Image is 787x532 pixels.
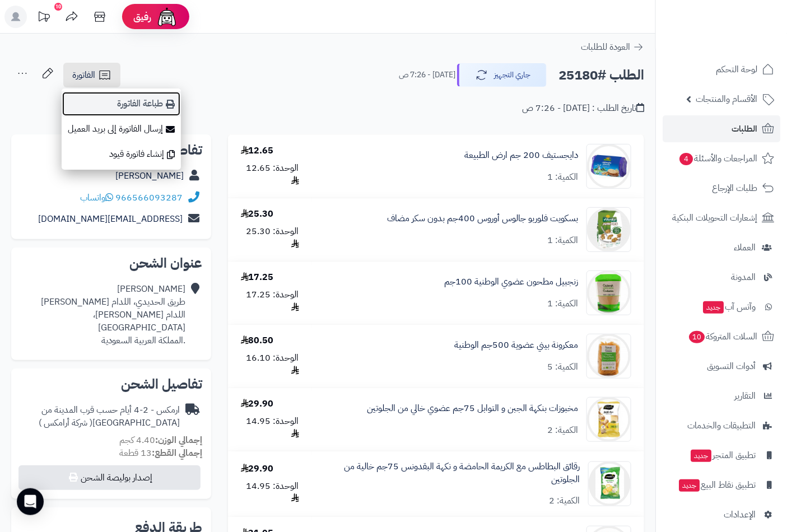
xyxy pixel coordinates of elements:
span: إشعارات التحويلات البنكية [672,210,757,226]
button: جاري التجهيز [457,63,547,87]
div: 29.90 [241,398,274,410]
span: لوحة التحكم [716,62,757,77]
a: الفاتورة [63,63,120,87]
div: ارمكس - 2-4 أيام حسب قرب المدينة من [GEOGRAPHIC_DATA] [20,404,180,430]
span: المدونة [731,269,756,285]
a: طباعة الفاتورة [62,91,181,116]
div: 10 [54,3,62,11]
div: 25.30 [241,208,274,221]
span: التقارير [734,388,756,404]
a: إرسال الفاتورة إلى بريد العميل [62,116,181,142]
span: العودة للطلبات [581,40,630,54]
span: جديد [703,301,724,314]
span: التطبيقات والخدمات [687,418,756,433]
span: الطلبات [732,121,757,137]
div: تاريخ الطلب : [DATE] - 7:26 ص [522,102,644,115]
div: 12.65 [241,144,274,157]
small: 4.40 كجم [119,433,202,447]
button: إصدار بوليصة الشحن [18,465,201,490]
span: ( شركة أرامكس ) [39,416,92,430]
div: الكمية: 2 [549,494,580,507]
a: إشعارات التحويلات البنكية [663,204,780,231]
span: أدوات التسويق [707,358,756,374]
span: السلات المتروكة [688,329,757,344]
h2: الطلب #25180 [558,64,644,87]
a: رقائق البطاطس مع الكريمة الحامضة و نكهة البقدونس 75جم خالية من الجلوتين [325,460,580,486]
span: رفيق [133,10,151,24]
a: مخبوزات بنكهة الجبن و التوابل 75جم عضوي خالي من الجلوتين [367,402,578,415]
div: الوحدة: 14.95 [241,480,299,506]
a: بسكويت فلوربو جالوس أوروس 400جم بدون سكر مضاف [387,212,578,225]
span: 4 [679,153,693,165]
div: الكمية: 2 [547,424,578,437]
div: Open Intercom Messenger [17,488,44,515]
span: العملاء [734,240,756,255]
img: 1690582410-6281062551509-90x90.jpg [587,270,631,315]
small: [DATE] - 7:26 ص [399,69,455,81]
div: الكمية: 1 [547,234,578,247]
div: الوحدة: 12.65 [241,162,299,188]
a: العملاء [663,234,780,261]
span: المراجعات والأسئلة [678,151,757,166]
a: دايجستيف 200 جم ارض الطبيعة [464,149,578,162]
span: الأقسام والمنتجات [696,91,757,107]
h2: عنوان الشحن [20,256,202,270]
a: لوحة التحكم [663,56,780,83]
div: الكمية: 5 [547,361,578,374]
a: طلبات الإرجاع [663,175,780,202]
a: 966566093287 [115,191,183,204]
a: الإعدادات [663,501,780,528]
a: أدوات التسويق [663,353,780,380]
a: [EMAIL_ADDRESS][DOMAIN_NAME] [38,212,183,226]
div: الكمية: 1 [547,297,578,310]
img: 1710505471-1033-90x90.png [589,461,631,506]
a: العودة للطلبات [581,40,644,54]
a: زنجبيل مطحون عضوي الوطنية 100جم [444,276,578,288]
span: وآتس آب [702,299,756,315]
span: 10 [689,331,705,343]
span: تطبيق المتجر [690,447,756,463]
span: طلبات الإرجاع [712,180,757,196]
span: الفاتورة [72,68,95,82]
a: تحديثات المنصة [30,6,58,31]
strong: إجمالي الوزن: [155,433,202,447]
div: الوحدة: 25.30 [241,225,299,251]
a: تطبيق المتجرجديد [663,442,780,469]
div: الوحدة: 14.95 [241,415,299,441]
a: وآتس آبجديد [663,293,780,320]
div: الوحدة: 17.25 [241,288,299,314]
img: 1051006-90x90.png [587,207,631,252]
div: 29.90 [241,463,274,475]
small: 13 قطعة [119,446,202,460]
div: 80.50 [241,334,274,347]
a: السلات المتروكة10 [663,323,780,350]
h2: تفاصيل العميل [20,143,202,157]
a: [PERSON_NAME] [115,169,184,183]
img: Digestives.jpg.320x400_q95_upscale-True-90x90.jpg [587,144,631,189]
a: واتساب [80,191,113,204]
a: التطبيقات والخدمات [663,412,780,439]
img: 1692162008-5285000203599-90x90.jpg [587,334,631,379]
div: 17.25 [241,271,274,284]
span: جديد [691,450,711,462]
a: إنشاء فاتورة قيود [62,142,181,167]
h2: تفاصيل الشحن [20,377,202,391]
img: ai-face.png [156,6,178,28]
span: جديد [679,479,700,492]
strong: إجمالي القطع: [152,446,202,460]
a: المدونة [663,264,780,291]
a: المراجعات والأسئلة4 [663,145,780,172]
span: تطبيق نقاط البيع [678,477,756,493]
div: الوحدة: 16.10 [241,352,299,377]
span: الإعدادات [724,507,756,522]
div: الكمية: 1 [547,171,578,184]
img: 1710502869-img_5578774917522711211_8413164013038_1_L-90x90.jpg [587,397,631,442]
a: تطبيق نقاط البيعجديد [663,472,780,498]
a: التقارير [663,382,780,409]
a: معكرونة بيني عضوية 500جم الوطنية [454,339,578,352]
div: [PERSON_NAME] طريق الحديدي، اللدام [PERSON_NAME] اللدام [PERSON_NAME]، [GEOGRAPHIC_DATA] .المملكة... [20,283,185,347]
a: الطلبات [663,115,780,142]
